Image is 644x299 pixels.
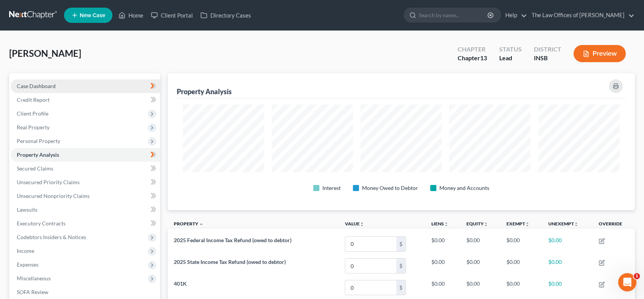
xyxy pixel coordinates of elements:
[460,255,500,277] td: $0.00
[174,221,203,227] a: Property expand_less
[548,221,578,227] a: Unexemptunfold_more
[419,8,489,22] input: Search by name...
[17,83,56,89] span: Case Dashboard
[17,220,66,227] span: Executory Contracts
[197,8,255,22] a: Directory Cases
[199,222,203,227] i: expand_less
[360,222,364,227] i: unfold_more
[17,96,50,103] span: Credit Report
[11,175,160,189] a: Unsecured Priority Claims
[17,193,90,199] span: Unsecured Nonpriority Claims
[17,234,86,240] span: Codebtors Insiders & Notices
[17,275,51,281] span: Miscellaneous
[499,45,522,54] div: Status
[396,280,405,295] div: $
[345,237,396,251] input: 0.00
[17,248,34,254] span: Income
[483,222,488,227] i: unfold_more
[9,48,81,59] span: [PERSON_NAME]
[80,13,105,18] span: New Case
[499,54,522,63] div: Lead
[17,165,53,172] span: Secured Claims
[11,217,160,230] a: Executory Contracts
[534,45,561,54] div: District
[480,54,487,61] span: 13
[439,184,489,192] div: Money and Accounts
[574,45,626,62] button: Preview
[345,221,364,227] a: Valueunfold_more
[17,289,48,295] span: SOFA Review
[506,221,530,227] a: Exemptunfold_more
[466,221,488,227] a: Equityunfold_more
[458,45,487,54] div: Chapter
[528,8,634,22] a: The Law Offices of [PERSON_NAME]
[458,54,487,63] div: Chapter
[174,237,292,243] span: 2025 Federal Income Tax Refund (owed to debtor)
[11,285,160,299] a: SOFA Review
[17,261,38,268] span: Expenses
[362,184,418,192] div: Money Owed to Debtor
[17,124,50,130] span: Real Property
[431,221,449,227] a: Liensunfold_more
[177,87,232,96] div: Property Analysis
[345,259,396,273] input: 0.00
[11,162,160,175] a: Secured Claims
[174,280,187,287] span: 401K
[115,8,147,22] a: Home
[574,222,578,227] i: unfold_more
[396,259,405,273] div: $
[500,255,542,277] td: $0.00
[345,280,396,295] input: 0.00
[11,203,160,217] a: Lawsuits
[11,189,160,203] a: Unsecured Nonpriority Claims
[174,259,286,265] span: 2025 State Income Tax Refund (owed to debtor)
[501,8,527,22] a: Help
[534,54,561,63] div: INSB
[17,151,59,158] span: Property Analysis
[17,110,48,117] span: Client Profile
[11,148,160,162] a: Property Analysis
[525,222,530,227] i: unfold_more
[542,233,593,255] td: $0.00
[500,233,542,255] td: $0.00
[460,233,500,255] td: $0.00
[396,237,405,251] div: $
[425,255,460,277] td: $0.00
[500,277,542,299] td: $0.00
[322,184,341,192] div: Interest
[444,222,449,227] i: unfold_more
[17,138,60,144] span: Personal Property
[17,179,80,185] span: Unsecured Priority Claims
[425,233,460,255] td: $0.00
[618,273,636,291] iframe: Intercom live chat
[542,255,593,277] td: $0.00
[11,79,160,93] a: Case Dashboard
[593,216,635,233] th: Override
[542,277,593,299] td: $0.00
[460,277,500,299] td: $0.00
[425,277,460,299] td: $0.00
[147,8,197,22] a: Client Portal
[17,206,37,213] span: Lawsuits
[634,273,640,279] span: 1
[11,93,160,107] a: Credit Report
